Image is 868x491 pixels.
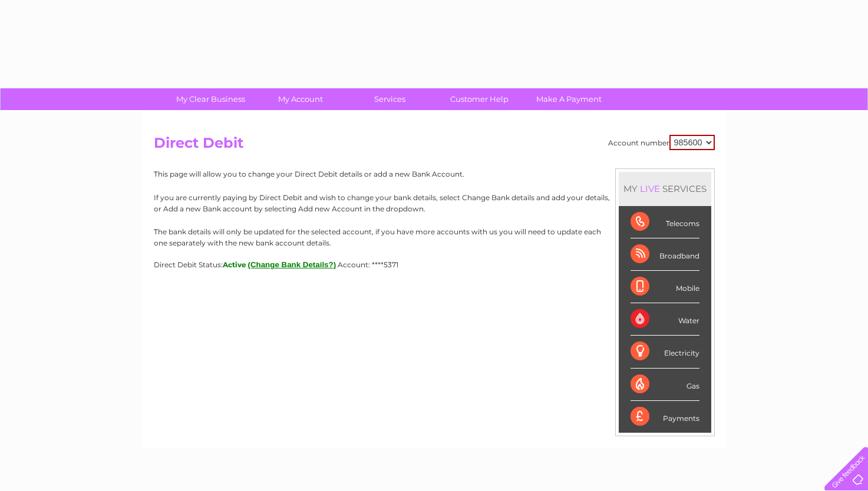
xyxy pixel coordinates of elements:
a: Services [341,88,438,110]
p: If you are currently paying by Direct Debit and wish to change your bank details, select Change B... [154,192,715,214]
div: Broadband [631,238,699,271]
div: Mobile [631,271,699,303]
button: (Change Bank Details?) [248,260,336,269]
a: My Account [252,88,349,110]
div: Telecoms [631,206,699,238]
div: Electricity [631,336,699,368]
div: Water [631,303,699,336]
p: This page will allow you to change your Direct Debit details or add a new Bank Account. [154,168,715,180]
p: The bank details will only be updated for the selected account, if you have more accounts with us... [154,226,715,248]
div: Gas [631,369,699,401]
div: Direct Debit Status: [154,260,715,269]
div: Payments [631,401,699,433]
div: MY SERVICES [619,172,711,205]
div: Account number [608,135,715,150]
h2: Direct Debit [154,135,715,157]
div: LIVE [638,183,662,194]
a: Make A Payment [520,88,618,110]
a: My Clear Business [162,88,259,110]
span: Active [223,260,246,269]
a: Customer Help [431,88,528,110]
